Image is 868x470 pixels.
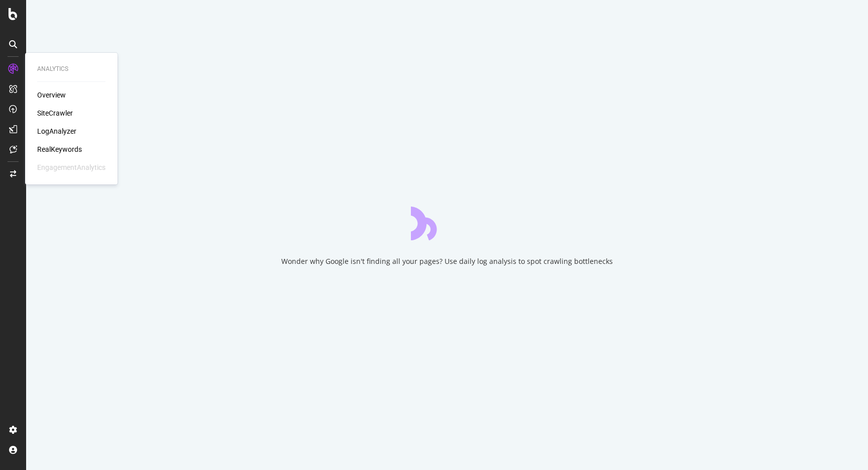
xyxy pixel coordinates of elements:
div: animation [411,204,483,240]
a: LogAnalyzer [37,126,76,136]
div: EngagementAnalytics [37,162,105,172]
a: Overview [37,90,66,100]
a: RealKeywords [37,144,82,154]
div: Analytics [37,65,105,73]
div: Wonder why Google isn't finding all your pages? Use daily log analysis to spot crawling bottlenecks [281,256,613,266]
a: SiteCrawler [37,108,73,118]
